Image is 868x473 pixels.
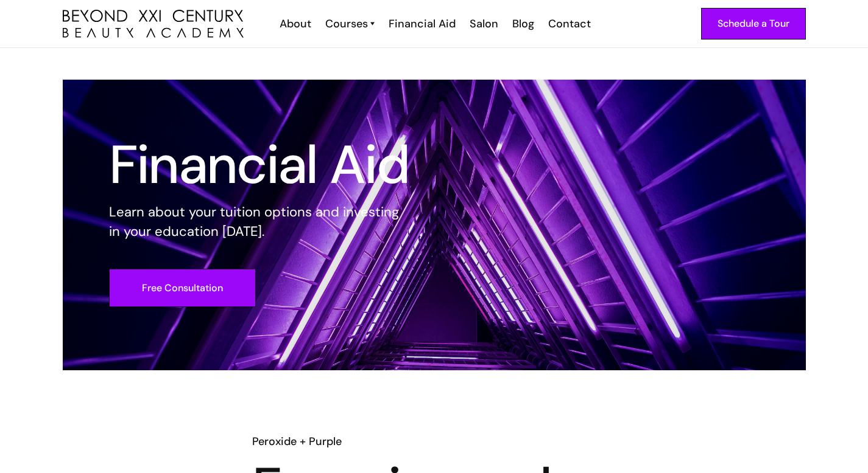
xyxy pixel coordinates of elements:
a: Courses [325,16,375,32]
div: About [280,16,311,32]
a: Free Consultation [109,269,256,307]
img: beyond 21st century beauty academy logo [63,10,244,38]
div: Blog [512,16,534,32]
a: Blog [504,16,540,32]
a: Salon [462,16,504,32]
a: About [272,16,317,32]
p: Learn about your tuition options and investing in your education [DATE]. [109,202,410,241]
div: Contact [548,16,591,32]
a: Financial Aid [381,16,462,32]
h1: Financial Aid [109,143,410,187]
div: Schedule a Tour [718,16,789,32]
a: Schedule a Tour [701,8,806,40]
a: Contact [540,16,597,32]
h6: Peroxide + Purple [252,433,616,449]
a: home [63,10,244,38]
div: Courses [325,16,368,32]
div: Salon [470,16,498,32]
div: Financial Aid [389,16,456,32]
